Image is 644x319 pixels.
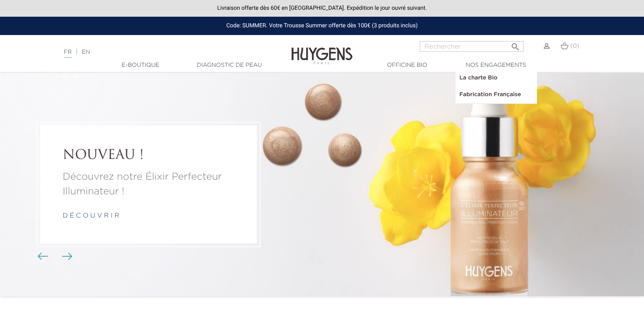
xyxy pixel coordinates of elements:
a: d é c o u v r i r [63,213,119,220]
a: Diagnostic de peau [188,61,270,70]
a: Officine Bio [366,61,448,70]
a: Découvrez notre Élixir Perfecteur Illuminateur ! [63,170,234,199]
button:  [508,39,523,50]
a: E-Boutique [100,61,181,70]
span: (0) [570,43,579,49]
a: EN [82,49,90,55]
div: | [60,47,262,57]
a: Nos engagements [455,61,537,70]
div: Boutons du carrousel [41,251,67,263]
img: Huygens [291,34,353,66]
a: NOUVEAU ! [63,148,234,163]
a: La charte Bio [456,70,537,86]
i:  [510,40,520,49]
input: Rechercher [420,41,524,52]
a: FR [64,49,72,58]
a: Fabrication Française [456,86,537,103]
